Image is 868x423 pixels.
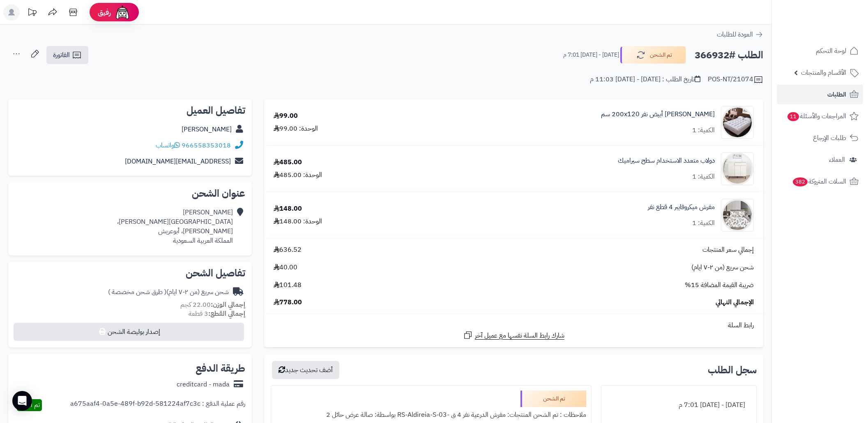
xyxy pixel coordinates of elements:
[156,140,180,150] a: واتساب
[272,361,339,379] button: أضف تحديث جديد
[563,51,619,59] small: [DATE] - [DATE] 7:01 م
[267,321,760,330] div: رابط السلة
[692,172,715,182] div: الكمية: 1
[15,268,245,278] h2: تفاصيل الشحن
[590,75,700,84] div: تاريخ الطلب : [DATE] - [DATE] 11:03 م
[702,245,754,255] span: إجمالي سعر المنتجات
[777,128,863,148] a: طلبات الإرجاع
[812,9,860,26] img: logo-2.png
[685,280,754,290] span: ضريبة القيمة المضافة 15%
[114,4,131,21] img: ai-face.png
[777,150,863,170] a: العملاء
[70,399,245,411] div: رقم عملية الدفع : a675aaf4-0a5e-489f-b92d-581224af7c3c
[274,298,302,307] span: 778.00
[787,112,800,122] span: 11
[692,218,715,228] div: الكمية: 1
[274,280,302,290] span: 101.48
[211,300,245,310] strong: إجمالي الوزن:
[787,110,846,122] span: المراجعات والأسئلة
[620,46,686,64] button: تم الشحن
[22,4,42,23] a: تحديثات المنصة
[53,50,70,60] span: الفاتورة
[463,330,564,340] a: شارك رابط السلة نفسها مع عميل آخر
[520,391,586,407] div: تم الشحن
[648,202,715,212] a: مفرش ميكروفايبر 4 قطع نفر
[777,172,863,191] a: السلات المتروكة382
[829,154,845,166] span: العملاء
[716,298,754,307] span: الإجمالي النهائي
[777,106,863,126] a: المراجعات والأسئلة11
[777,41,863,61] a: لوحة التحكم
[274,111,298,121] div: 99.00
[721,152,753,185] img: 1743835517-a31-90x90.jpg
[14,323,244,341] button: إصدار بوليصة الشحن
[117,208,233,245] div: [PERSON_NAME] [GEOGRAPHIC_DATA][PERSON_NAME]، [PERSON_NAME]، أبوعريش المملكة العربية السعودية
[177,380,230,389] div: creditcard - mada
[475,331,564,340] span: شارك رابط السلة نفسها مع عميل آخر
[182,140,231,150] a: 966558353018
[274,263,297,272] span: 40.00
[108,287,229,297] div: شحن سريع (من ٢-٧ ايام)
[274,124,318,133] div: الوحدة: 99.00
[189,309,245,319] small: 3 قطعة
[606,397,751,413] div: [DATE] - [DATE] 7:01 م
[274,170,322,180] div: الوحدة: 485.00
[691,263,754,272] span: شحن سريع (من ٢-٧ ايام)
[274,245,302,255] span: 636.52
[125,156,231,166] a: [EMAIL_ADDRESS][DOMAIN_NAME]
[717,30,763,39] a: العودة للطلبات
[721,199,753,232] img: 1750577386-1-90x90.jpg
[813,132,846,144] span: طلبات الإرجاع
[98,7,111,17] span: رفيق
[777,85,863,104] a: الطلبات
[792,176,846,187] span: السلات المتروكة
[692,126,715,135] div: الكمية: 1
[695,47,763,64] h2: الطلب #366932
[276,407,586,423] div: ملاحظات : تم الشحن المنتجات: مفرش الدرعية نفر 4 ق -RS-Aldireia-S-03 بواسطة: صالة عرض حائل 2
[15,189,245,198] h2: عنوان الشحن
[274,204,302,214] div: 148.00
[208,309,245,319] strong: إجمالي القطع:
[816,45,846,57] span: لوحة التحكم
[601,110,715,119] a: [PERSON_NAME] أبيض نفر 200x120 سم
[180,300,245,310] small: 22.00 كجم
[196,363,245,373] h2: طريقة الدفع
[15,106,245,115] h2: تفاصيل العميل
[721,106,753,139] img: 1736604149-220107020017-90x90.png
[108,287,166,297] span: ( طرق شحن مخصصة )
[274,158,302,167] div: 485.00
[12,391,32,411] div: Open Intercom Messenger
[827,89,846,100] span: الطلبات
[708,75,763,85] div: POS-NT/21074
[182,124,232,134] a: [PERSON_NAME]
[708,365,757,375] h3: سجل الطلب
[274,217,322,226] div: الوحدة: 148.00
[46,46,88,64] a: الفاتورة
[792,177,808,187] span: 382
[618,156,715,166] a: دولاب متعدد الاستخدام سطح سيراميك
[801,67,846,78] span: الأقسام والمنتجات
[717,30,753,39] span: العودة للطلبات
